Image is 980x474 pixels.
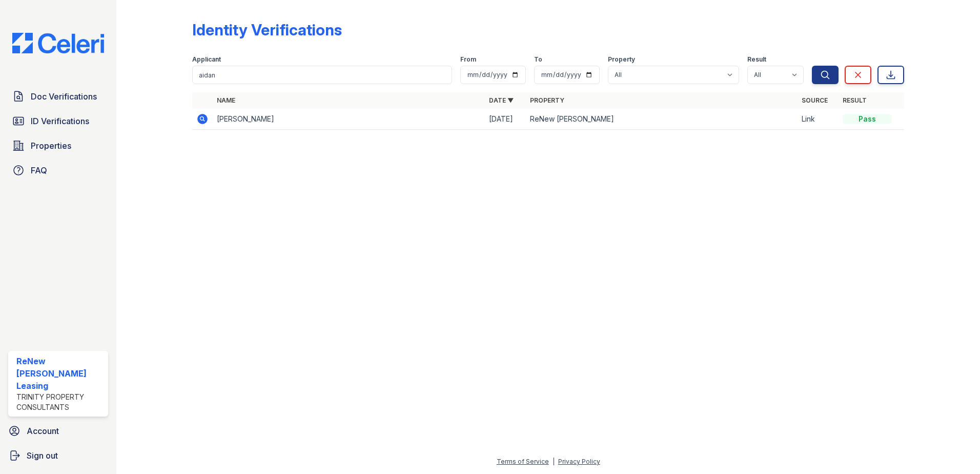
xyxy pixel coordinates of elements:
[27,425,59,437] span: Account
[526,109,798,130] td: ReNew [PERSON_NAME]
[192,55,221,64] label: Applicant
[192,21,342,39] div: Identity Verifications
[8,135,108,156] a: Properties
[530,96,564,104] a: Property
[31,90,97,103] span: Doc Verifications
[31,115,89,127] span: ID Verifications
[497,458,549,465] a: Terms of Service
[217,96,235,104] a: Name
[489,96,514,104] a: Date ▼
[843,114,892,124] div: Pass
[4,33,112,53] img: CE_Logo_Blue-a8612792a0a2168367f1c8372b55b34899dd931a85d93a1a3d3e32e68fde9ad4.png
[8,111,108,131] a: ID Verifications
[4,421,112,441] a: Account
[553,458,555,465] div: |
[802,96,828,104] a: Source
[460,55,476,64] label: From
[534,55,542,64] label: To
[16,392,104,412] div: Trinity Property Consultants
[31,164,47,176] span: FAQ
[8,160,108,181] a: FAQ
[192,66,452,84] input: Search by name or phone number
[16,355,104,392] div: ReNew [PERSON_NAME] Leasing
[213,109,485,130] td: [PERSON_NAME]
[558,458,600,465] a: Privacy Policy
[608,55,635,64] label: Property
[485,109,526,130] td: [DATE]
[843,96,867,104] a: Result
[27,449,58,462] span: Sign out
[798,109,839,130] td: Link
[31,140,71,152] span: Properties
[4,445,112,466] a: Sign out
[747,55,766,64] label: Result
[8,86,108,107] a: Doc Verifications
